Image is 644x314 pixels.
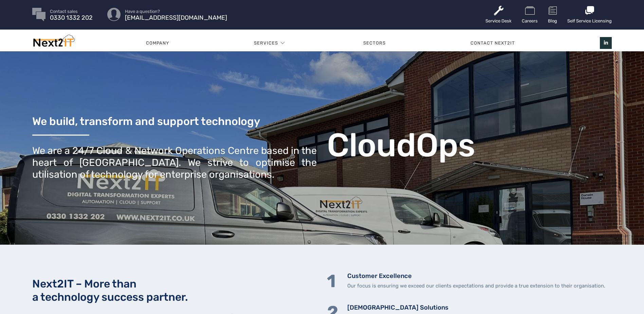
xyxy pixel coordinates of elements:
[347,303,582,312] h5: [DEMOGRAPHIC_DATA] Solutions
[50,9,93,20] a: Contact sales 0330 1332 202
[428,33,557,53] a: Contact Next2IT
[125,16,227,20] span: [EMAIL_ADDRESS][DOMAIN_NAME]
[50,16,93,20] span: 0330 1332 202
[347,272,605,280] h5: Customer Excellence
[125,9,227,14] span: Have a question?
[50,9,93,14] span: Contact sales
[254,33,278,53] a: Services
[104,33,211,53] a: Company
[347,282,605,290] p: Our focus is ensuring we exceed our clients expectations and provide a true extension to their or...
[32,35,75,50] img: Next2IT
[32,116,317,127] h3: We build, transform and support technology
[125,9,227,20] a: Have a question? [EMAIL_ADDRESS][DOMAIN_NAME]
[32,277,317,303] h2: Next2IT – More than a technology success partner.
[327,126,475,165] b: CloudOps
[320,33,428,53] a: Sectors
[32,145,317,180] div: We are a 24/7 Cloud & Network Operations Centre based in the heart of [GEOGRAPHIC_DATA]. We striv...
